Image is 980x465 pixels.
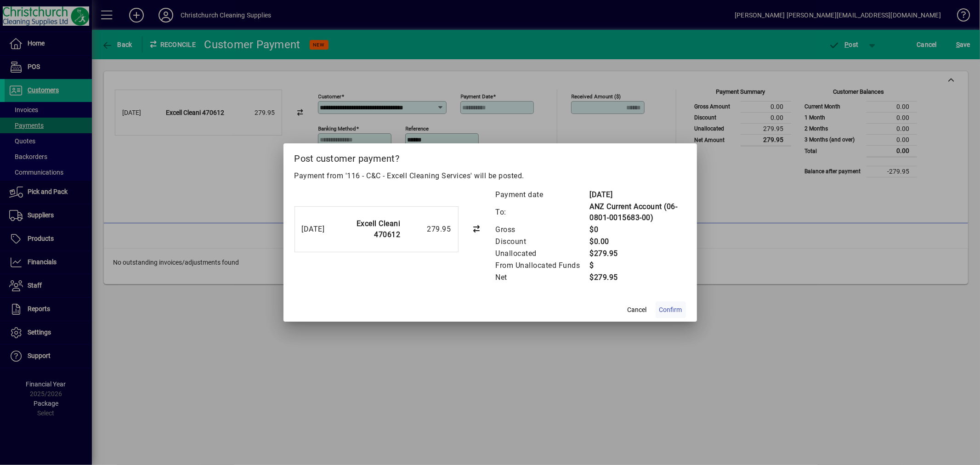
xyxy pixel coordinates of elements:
[302,224,333,235] div: [DATE]
[589,201,686,224] td: ANZ Current Account (06-0801-0015683-00)
[495,236,589,248] td: Discount
[589,224,686,236] td: $0
[357,219,401,239] strong: Excell Cleani 470612
[589,236,686,248] td: $0.00
[659,305,682,315] span: Confirm
[589,260,686,272] td: $
[495,260,589,272] td: From Unallocated Funds
[623,301,652,318] button: Cancel
[495,189,589,201] td: Payment date
[283,143,697,170] h2: Post customer payment?
[495,224,589,236] td: Gross
[295,170,686,181] p: Payment from '116 - C&C - Excell Cleaning Services' will be posted.
[628,305,647,315] span: Cancel
[495,248,589,260] td: Unallocated
[656,301,686,318] button: Confirm
[495,272,589,284] td: Net
[589,248,686,260] td: $279.95
[589,189,686,201] td: [DATE]
[589,272,686,284] td: $279.95
[495,201,589,224] td: To:
[405,224,451,235] div: 279.95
